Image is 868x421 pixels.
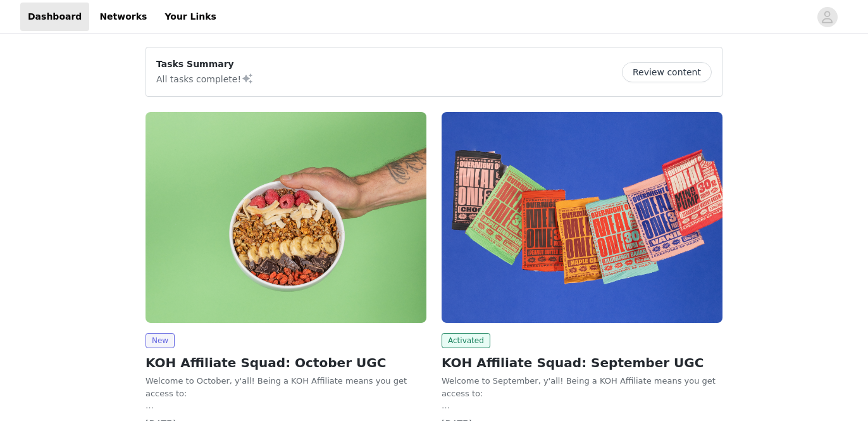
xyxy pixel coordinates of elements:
a: Networks [92,3,154,31]
span: Activated [442,333,490,348]
p: Welcome to October, y'all! Being a KOH Affiliate means you get access to: [146,375,426,399]
p: Welcome to September, y'all! Being a KOH Affiliate means you get access to: [442,375,722,399]
h2: KOH Affiliate Squad: September UGC [442,353,722,372]
div: avatar [821,7,833,27]
img: Kreatures of Habit [146,112,426,323]
span: New [146,333,175,348]
a: Your Links [157,3,224,31]
a: Dashboard [20,3,89,31]
img: Kreatures of Habit [442,112,722,323]
h2: KOH Affiliate Squad: October UGC [146,353,426,372]
p: All tasks complete! [156,71,254,86]
button: Review content [622,62,712,82]
p: Tasks Summary [156,58,254,71]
